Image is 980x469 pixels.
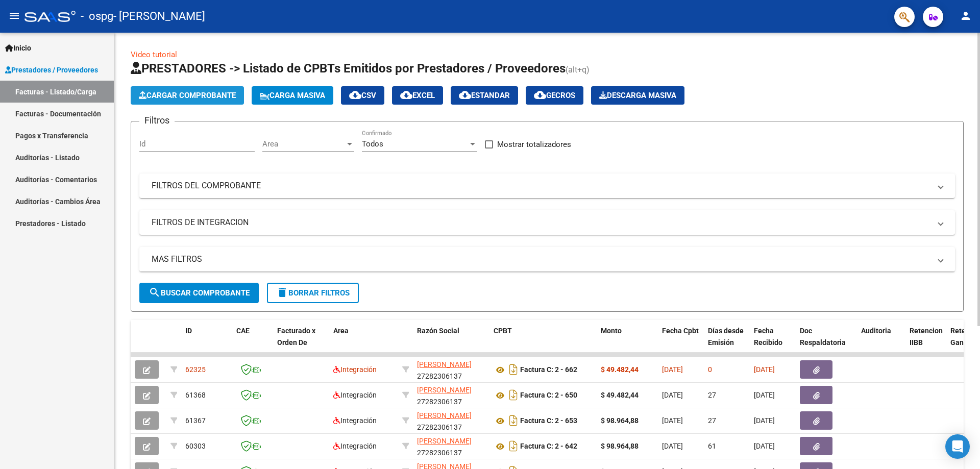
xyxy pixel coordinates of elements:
[252,86,333,105] button: Carga Masiva
[5,64,98,76] span: Prestadores / Proveedores
[417,386,472,394] span: [PERSON_NAME]
[362,139,383,149] span: Todos
[232,320,273,365] datatable-header-cell: CAE
[152,217,930,228] mat-panel-title: FILTROS DE INTEGRACION
[139,113,175,128] h3: Filtros
[185,391,206,399] span: 61368
[451,86,518,105] button: Estandar
[857,320,905,365] datatable-header-cell: Auditoria
[152,254,930,265] mat-panel-title: MAS FILTROS
[507,361,520,378] i: Descargar documento
[662,327,699,335] span: Fecha Cpbt
[591,86,684,105] button: Descarga Masiva
[708,391,716,399] span: 27
[276,286,288,299] mat-icon: delete
[260,91,325,100] span: Carga Masiva
[905,320,946,365] datatable-header-cell: Retencion IIBB
[708,416,716,425] span: 27
[349,91,376,100] span: CSV
[417,435,485,457] div: 27282306137
[754,327,782,347] span: Fecha Recibido
[534,89,546,101] mat-icon: cloud_download
[520,391,577,400] strong: Factura C: 2 - 650
[149,288,250,298] span: Buscar Comprobante
[459,91,510,100] span: Estandar
[139,283,259,303] button: Buscar Comprobante
[333,442,377,450] span: Integración
[507,412,520,429] i: Descargar documento
[152,180,930,191] mat-panel-title: FILTROS DEL COMPROBANTE
[131,50,177,59] a: Video tutorial
[333,391,377,399] span: Integración
[662,391,683,399] span: [DATE]
[566,65,590,75] span: (alt+q)
[601,391,639,399] strong: $ 49.482,44
[417,411,472,419] span: [PERSON_NAME]
[329,320,398,365] datatable-header-cell: Area
[113,5,205,28] span: - [PERSON_NAME]
[417,327,459,335] span: Razón Social
[149,286,161,299] mat-icon: search
[185,442,206,450] span: 60303
[704,320,750,365] datatable-header-cell: Días desde Emisión
[945,434,970,459] div: Open Intercom Messenger
[601,365,639,374] strong: $ 49.482,44
[333,365,377,374] span: Integración
[861,327,891,335] span: Auditoria
[662,442,683,450] span: [DATE]
[520,417,577,425] strong: Factura C: 2 - 653
[489,320,597,365] datatable-header-cell: CPBT
[526,86,583,105] button: Gecros
[507,387,520,403] i: Descargar documento
[417,410,485,431] div: 27282306137
[754,416,775,425] span: [DATE]
[333,416,377,425] span: Integración
[349,89,361,101] mat-icon: cloud_download
[520,366,577,374] strong: Factura C: 2 - 662
[800,327,846,347] span: Doc Respaldatoria
[658,320,704,365] datatable-header-cell: Fecha Cpbt
[392,86,443,105] button: EXCEL
[181,320,232,365] datatable-header-cell: ID
[591,86,684,105] app-download-masive: Descarga masiva de comprobantes (adjuntos)
[507,438,520,454] i: Descargar documento
[277,327,315,347] span: Facturado x Orden De
[417,360,472,368] span: [PERSON_NAME]
[708,327,744,347] span: Días desde Emisión
[236,327,250,335] span: CAE
[131,61,566,76] span: PRESTADORES -> Listado de CPBTs Emitidos por Prestadores / Proveedores
[597,320,658,365] datatable-header-cell: Monto
[520,442,577,451] strong: Factura C: 2 - 642
[910,327,943,347] span: Retencion IIBB
[81,5,113,28] span: - ospg
[185,365,206,374] span: 62325
[750,320,796,365] datatable-header-cell: Fecha Recibido
[139,210,955,235] mat-expansion-panel-header: FILTROS DE INTEGRACION
[497,138,571,151] span: Mostrar totalizadores
[131,86,244,105] button: Cargar Comprobante
[754,442,775,450] span: [DATE]
[708,442,716,450] span: 61
[400,89,412,101] mat-icon: cloud_download
[417,437,472,445] span: [PERSON_NAME]
[599,91,676,100] span: Descarga Masiva
[333,327,349,335] span: Area
[662,365,683,374] span: [DATE]
[400,91,435,100] span: EXCEL
[459,89,471,101] mat-icon: cloud_download
[601,327,622,335] span: Monto
[273,320,329,365] datatable-header-cell: Facturado x Orden De
[185,416,206,425] span: 61367
[708,365,712,374] span: 0
[417,359,485,380] div: 27282306137
[5,42,31,54] span: Inicio
[413,320,489,365] datatable-header-cell: Razón Social
[139,247,955,271] mat-expansion-panel-header: MAS FILTROS
[494,327,512,335] span: CPBT
[417,384,485,406] div: 27282306137
[341,86,384,105] button: CSV
[139,91,236,100] span: Cargar Comprobante
[185,327,192,335] span: ID
[534,91,575,100] span: Gecros
[601,416,639,425] strong: $ 98.964,88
